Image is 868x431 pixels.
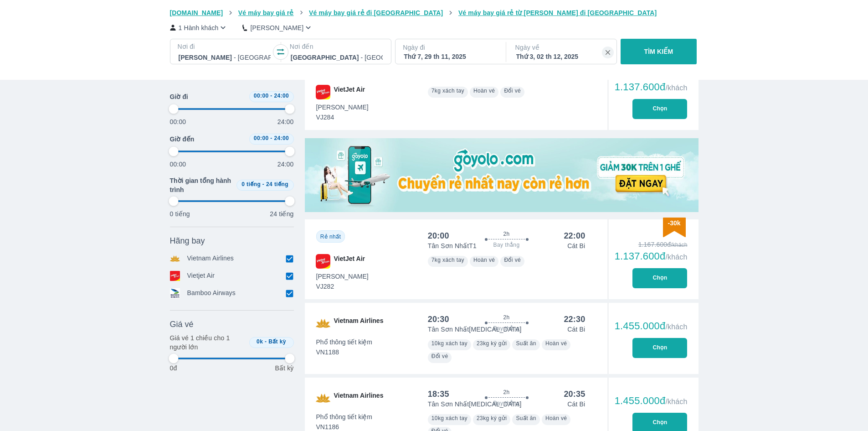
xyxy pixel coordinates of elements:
[431,415,467,421] span: 10kg xách tay
[179,23,219,32] p: 1 Hành khách
[564,230,585,241] div: 22:00
[428,314,449,325] div: 20:30
[545,415,567,421] span: Hoàn vé
[316,103,369,112] span: [PERSON_NAME]
[567,325,585,334] p: Cát Bi
[428,400,522,409] p: Tân Sơn Nhất [MEDICAL_DATA]
[567,400,585,409] p: Cát Bi
[615,82,688,93] div: 1.137.600đ
[458,9,657,16] span: Vé máy bay giá rẻ từ [PERSON_NAME] đi [GEOGRAPHIC_DATA]
[644,47,673,56] p: TÌM KIẾM
[170,160,186,169] p: 00:00
[187,288,236,298] p: Bamboo Airways
[545,340,567,347] span: Hoàn vé
[187,271,215,281] p: Vietjet Air
[564,314,585,325] div: 22:30
[431,340,467,347] span: 10kg xách tay
[316,338,373,347] span: Phổ thông tiết kiệm
[473,88,495,94] span: Hoàn vé
[170,176,233,194] span: Thời gian tổng hành trình
[621,39,697,64] button: TÌM KIẾM
[403,43,497,52] p: Ngày đi
[266,181,288,187] span: 24 tiếng
[334,391,384,405] span: Vietnam Airlines
[274,93,289,99] span: 24:00
[274,135,289,141] span: 24:00
[320,234,341,240] span: Rẻ nhất
[428,325,522,334] p: Tân Sơn Nhất [MEDICAL_DATA]
[516,415,536,421] span: Suất ăn
[503,389,509,396] span: 2h
[665,84,687,92] span: /khách
[268,338,286,345] span: Bất kỳ
[516,52,608,61] div: Thứ 3, 02 th 12, 2025
[275,363,293,373] p: Bất kỳ
[477,415,507,421] span: 23kg ký gửi
[665,253,687,261] span: /khách
[170,333,246,352] p: Giá vé 1 chiều cho 1 người lớn
[477,340,507,347] span: 23kg ký gửi
[567,241,585,250] p: Cát Bi
[270,135,272,141] span: -
[665,323,687,331] span: /khách
[170,319,194,330] span: Giá vé
[250,23,303,32] p: [PERSON_NAME]
[632,338,687,358] button: Chọn
[170,92,188,101] span: Giờ đi
[316,391,330,405] img: VN
[170,23,228,32] button: 1 Hành khách
[334,316,384,331] span: Vietnam Airlines
[262,181,264,187] span: -
[428,389,449,400] div: 18:35
[665,398,687,405] span: /khách
[170,363,177,373] p: 0đ
[615,321,688,332] div: 1.455.000đ
[254,135,269,141] span: 00:00
[277,160,294,169] p: 24:00
[170,8,699,17] nav: breadcrumb
[241,181,261,187] span: 0 tiếng
[316,272,369,281] span: [PERSON_NAME]
[334,254,365,269] span: VietJet Air
[238,9,294,16] span: Vé máy bay giá rẻ
[316,113,369,122] span: VJ284
[615,395,688,406] div: 1.455.000đ
[516,340,536,347] span: Suất ăn
[170,9,223,16] span: [DOMAIN_NAME]
[242,23,313,32] button: [PERSON_NAME]
[473,257,495,263] span: Hoàn vé
[334,85,365,99] span: VietJet Air
[663,218,686,237] img: discount
[316,348,373,357] span: VN1188
[668,219,680,227] span: -30k
[564,389,585,400] div: 20:35
[431,353,448,359] span: Đổi vé
[170,117,186,126] p: 00:00
[431,257,464,263] span: 7kg xách tay
[316,254,330,269] img: VJ
[277,117,294,126] p: 24:00
[515,43,609,52] p: Ngày về
[428,241,477,250] p: Tân Sơn Nhất T1
[632,268,687,288] button: Chọn
[305,138,699,212] img: media-0
[503,230,509,238] span: 2h
[316,85,330,99] img: VJ
[257,338,263,345] span: 0k
[404,52,496,61] div: Thứ 7, 29 th 11, 2025
[431,88,464,94] span: 7kg xách tay
[504,88,521,94] span: Đổi vé
[187,254,234,264] p: Vietnam Airlines
[615,251,688,262] div: 1.137.600đ
[265,338,267,345] span: -
[254,93,269,99] span: 00:00
[170,135,195,144] span: Giờ đến
[290,42,384,51] p: Nơi đến
[270,93,272,99] span: -
[428,230,449,241] div: 20:00
[632,99,687,119] button: Chọn
[170,235,205,246] span: Hãng bay
[503,314,509,321] span: 2h
[504,257,521,263] span: Đổi vé
[178,42,272,51] p: Nơi đi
